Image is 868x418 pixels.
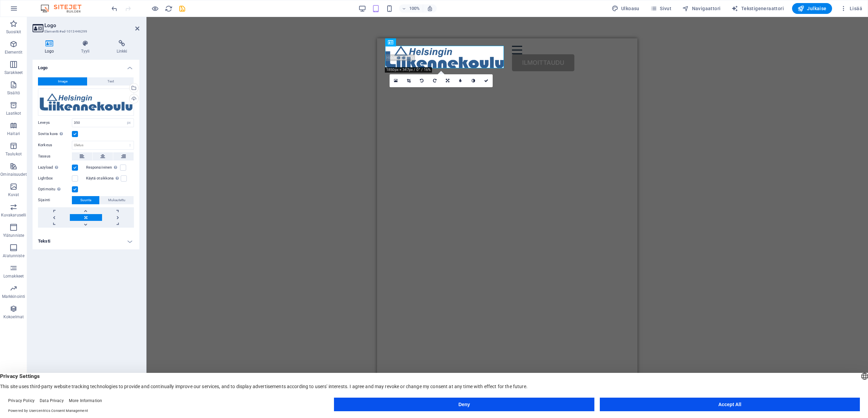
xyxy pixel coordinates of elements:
button: Tekstigeneraattori [729,3,787,14]
label: Sijainti [38,196,72,204]
button: Text [87,77,134,85]
button: Navigaattori [679,3,723,14]
p: Kokoelmat [3,314,24,320]
a: Muuta suuntaa [441,74,454,87]
p: Haitari [7,131,20,136]
button: Mukautettu [100,196,134,204]
span: Tekstigeneraattori [731,5,784,12]
p: Taulukot [5,151,22,157]
span: Suunta [80,196,91,204]
i: Kumoa: Muuta kuvan leveyttä (Ctrl+Z) [111,5,118,13]
p: Alatunniste [3,253,24,259]
button: Ulkoasu [609,3,642,14]
i: Koon muuttuessa säädä zoomaustaso automaattisesti sopimaan valittuun laitteeseen. [427,5,433,12]
a: Rajaus-tila [402,74,415,87]
button: reload [164,4,173,13]
label: Tasaus [38,152,72,160]
h4: Logo [33,40,69,54]
p: Sarakkeet [4,70,23,75]
label: Leveys [38,121,72,125]
p: Sisältö [7,90,20,96]
a: Kierrä vasemmalle 90° [415,74,428,87]
h4: Logo [33,60,139,72]
h6: 100% [409,4,420,13]
a: Kierrä oikealle 90° [428,74,441,87]
div: HLK_logo_ilman_taustavaria-qdvHRrnpfKQpqLyTmmgWbg.png [38,89,134,116]
a: Vahvista ( ⌘ ⏎ ) [480,74,493,87]
p: Elementit [5,50,22,55]
button: Sivut [648,3,674,14]
span: Image [58,77,67,85]
span: Ulkoasu [612,5,639,12]
span: Lisää [840,5,862,12]
span: Sivut [650,5,671,12]
p: Markkinointi [2,294,25,299]
a: Harmaasävy [467,74,480,87]
button: Image [38,77,87,85]
span: Julkaise [797,5,827,12]
label: Optimoitu [38,185,72,193]
p: Kuvakaruselli [1,212,26,218]
a: Valitse tiedostot tiedostonhallinnasta, kuvapankista tai lataa tiedosto(ja) [390,74,402,87]
h4: Linkki [104,40,139,54]
label: Käytä otsikkona [86,174,121,183]
img: Editor Logo [39,4,90,13]
p: Lomakkeet [3,273,24,279]
button: 100% [399,4,423,13]
label: Sovita kuva [38,130,72,138]
button: Lisää [837,3,865,14]
h4: Teksti [33,233,139,249]
p: Suosikit [6,29,21,35]
label: Lazyload [38,164,72,172]
i: Lataa sivu uudelleen [165,5,173,13]
p: Ylätunniste [3,233,24,238]
label: Responsiivinen [86,164,120,172]
span: Mukautettu [108,196,125,204]
label: Lightbox [38,174,72,183]
button: Suunta [72,196,99,204]
p: Laatikot [6,111,21,116]
div: Ulkoasu (Ctrl+Alt+Y) [609,3,642,14]
h3: Elementti #ed-1013446299 [44,28,126,35]
button: save [178,4,186,13]
button: undo [110,4,118,13]
h2: Logo [44,22,139,28]
label: Korkeus [38,143,72,147]
p: Ominaisuudet [0,172,26,177]
button: Napsauta tästä poistuaksesi esikatselutilasta ja jatkaaksesi muokkaamista [151,4,159,13]
a: Sumenna [454,74,467,87]
button: Julkaise [792,3,832,14]
i: Tallenna (Ctrl+S) [178,5,186,13]
p: Kuvat [8,192,19,197]
h4: Tyyli [69,40,104,54]
span: Navigaattori [682,5,721,12]
span: Text [107,77,114,85]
